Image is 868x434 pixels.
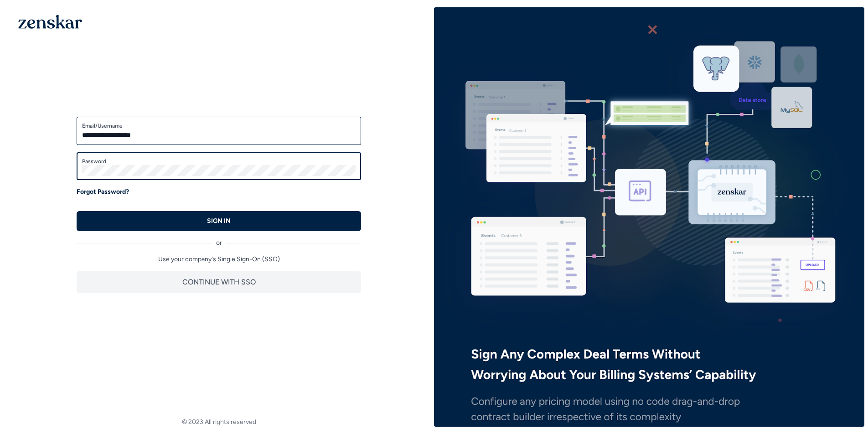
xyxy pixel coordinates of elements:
button: SIGN IN [77,211,361,231]
div: or [77,231,361,248]
label: Email/Username [82,122,356,129]
p: SIGN IN [207,217,231,226]
p: Use your company's Single Sign-On (SSO) [77,255,361,264]
footer: © 2023 All rights reserved [4,418,434,427]
img: 1OGAJ2xQqyY4LXKgY66KYq0eOWRCkrZdAb3gUhuVAqdWPZE9SRJmCz+oDMSn4zDLXe31Ii730ItAGKgCKgCCgCikA4Av8PJUP... [18,15,82,29]
button: CONTINUE WITH SSO [77,271,361,293]
a: Forgot Password? [77,187,129,196]
label: Password [82,158,356,165]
